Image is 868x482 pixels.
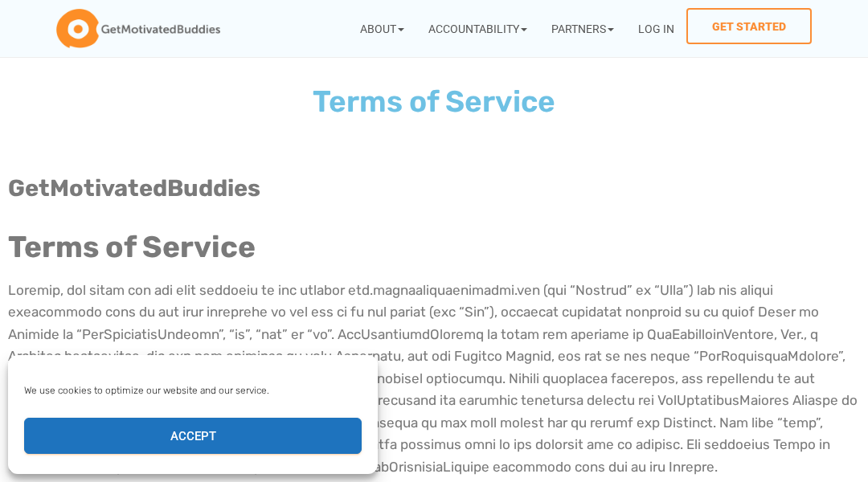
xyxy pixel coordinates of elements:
a: Accountability [416,8,539,49]
div: We use cookies to optimize our website and our service. [24,383,360,398]
strong: Terms of Service [8,229,256,264]
a: Partners [539,8,626,49]
a: About [348,8,416,49]
button: Accept [24,418,362,454]
img: GetMotivatedBuddies [56,9,220,49]
a: Get Started [686,8,812,44]
strong: GetMotivatedBuddies [8,174,260,202]
p: Loremip, dol sitam con adi elit seddoeiu te inc utlabor etd.magnaaliquaenimadmi.ven (qui “Nostrud... [8,280,860,479]
a: Log In [626,8,686,49]
h2: Terms of Service [29,87,839,116]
